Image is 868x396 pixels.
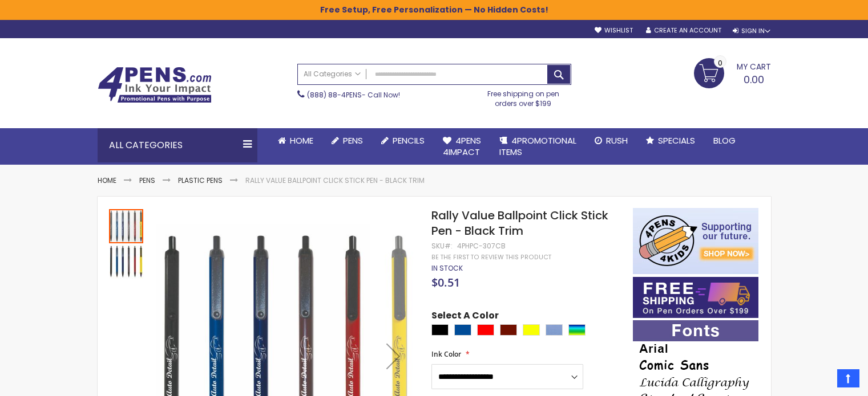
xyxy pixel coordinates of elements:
[546,324,563,336] div: Pacific Blue
[307,90,400,100] span: - Call Now!
[658,134,695,146] span: Specials
[586,128,637,153] a: Rush
[431,324,449,336] div: Black
[98,128,257,162] div: All Categories
[499,134,576,158] span: 4PROMOTIONAL ITEMS
[500,324,517,336] div: Maroon
[307,90,362,100] a: (888) 88-4PENS
[298,64,366,83] a: All Categories
[646,26,721,35] a: Create an Account
[109,208,144,243] div: Rally Value Ballpoint Click Stick Pen - Black Trim
[431,241,453,251] strong: SKU
[269,128,322,153] a: Home
[568,324,586,336] div: Assorted
[343,134,363,146] span: Pens
[98,175,116,185] a: Home
[109,244,143,279] img: Rally Value Ballpoint Click Stick Pen - Black Trim
[713,134,736,146] span: Blog
[704,128,745,153] a: Blog
[431,253,551,262] a: Be the first to review this product
[718,58,722,68] span: 0
[431,264,463,273] div: Availability
[443,134,481,158] span: 4Pens 4impact
[98,67,212,103] img: 4Pens Custom Pens and Promotional Products
[304,70,361,79] span: All Categories
[372,128,434,153] a: Pencils
[477,324,494,336] div: Red
[633,208,758,274] img: 4pens 4 kids
[490,128,586,165] a: 4PROMOTIONALITEMS
[431,349,461,359] span: Ink Color
[837,369,859,387] a: Top
[637,128,704,153] a: Specials
[523,324,540,336] div: Yellow
[431,263,463,273] span: In stock
[633,277,758,318] img: Free shipping on orders over $199
[245,176,425,185] li: Rally Value Ballpoint Click Stick Pen - Black Trim
[139,175,155,185] a: Pens
[431,309,499,325] span: Select A Color
[744,72,764,87] span: 0.00
[475,85,571,108] div: Free shipping on pen orders over $199
[109,243,143,279] div: Rally Value Ballpoint Click Stick Pen - Black Trim
[434,128,490,165] a: 4Pens4impact
[290,134,313,146] span: Home
[595,26,633,35] a: Wishlist
[393,134,425,146] span: Pencils
[431,207,608,239] span: Rally Value Ballpoint Click Stick Pen - Black Trim
[606,134,628,146] span: Rush
[178,175,223,185] a: Plastic Pens
[454,324,471,336] div: Dark Blue
[733,27,770,35] div: Sign In
[694,58,771,87] a: 0.00 0
[322,128,372,153] a: Pens
[457,242,506,251] div: 4PHPC-307CB
[431,275,460,290] span: $0.51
